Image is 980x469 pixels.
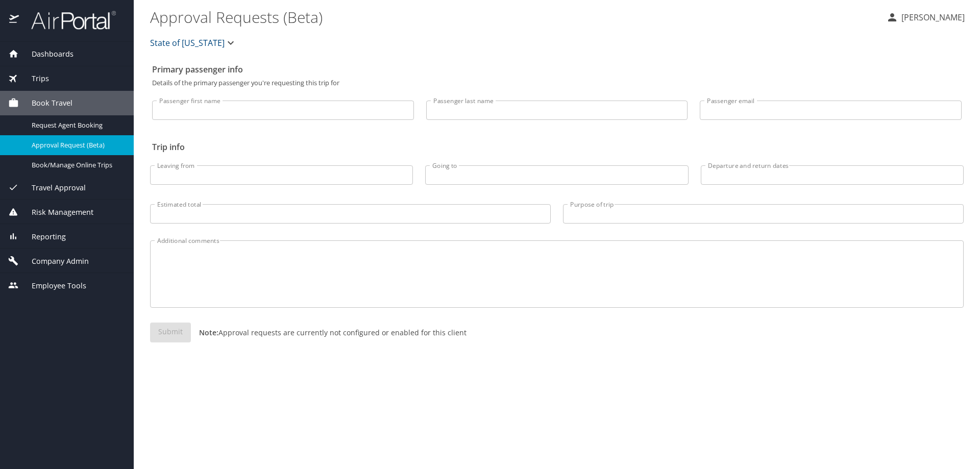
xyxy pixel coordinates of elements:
span: Travel Approval [19,182,86,193]
span: Approval Request (Beta) [32,140,121,150]
span: Request Agent Booking [32,120,121,130]
img: icon-airportal.png [9,10,20,30]
span: Reporting [19,231,66,242]
span: Book/Manage Online Trips [32,160,121,170]
h2: Primary passenger info [152,61,962,78]
img: airportal-logo.png [20,10,116,30]
button: State of [US_STATE] [146,33,241,53]
span: Employee Tools [19,280,86,291]
p: Approval requests are currently not configured or enabled for this client [191,327,467,338]
button: [PERSON_NAME] [882,8,969,27]
p: [PERSON_NAME] [898,11,965,23]
p: Details of the primary passenger you're requesting this trip for [152,80,962,86]
span: Trips [19,73,49,84]
span: Company Admin [19,256,89,267]
span: Book Travel [19,97,72,109]
span: State of [US_STATE] [150,36,225,50]
span: Dashboards [19,48,73,60]
strong: Note: [199,328,218,337]
h1: Approval Requests (Beta) [150,1,878,33]
span: Risk Management [19,207,93,218]
h2: Trip info [152,139,962,155]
